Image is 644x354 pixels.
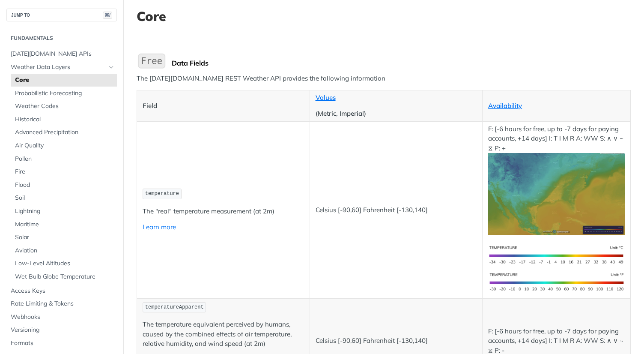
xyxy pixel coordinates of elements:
[11,257,117,270] a: Low-Level Altitudes
[15,194,115,202] span: Soil
[6,324,117,336] a: Versioning
[11,326,115,334] span: Versioning
[11,287,115,295] span: Access Keys
[488,250,625,258] span: Expand image
[15,89,115,98] span: Probabilistic Forecasting
[316,336,477,346] p: Celsius [-90,60] Fahrenheit [-130,140]
[108,64,115,71] button: Hide subpages for Weather Data Layers
[488,124,625,235] p: F: [-6 hours for free, up to -7 days for paying accounts, +14 days] I: T I M R A: WW S: ∧ ∨ ~ ⧖ P: +
[316,109,477,119] p: (Metric, Imperial)
[11,100,117,113] a: Weather Codes
[11,244,117,257] a: Aviation
[15,115,115,124] span: Historical
[143,101,304,111] p: Field
[15,220,115,229] span: Maritime
[11,339,115,348] span: Formats
[11,165,117,178] a: Fire
[15,259,115,268] span: Low-Level Altitudes
[137,9,631,24] h1: Core
[6,48,117,60] a: [DATE][DOMAIN_NAME] APIs
[143,207,304,216] p: The "real" temperature measurement (at 2m)
[6,9,117,21] button: JUMP TO⌘/
[6,285,117,297] a: Access Keys
[11,63,106,72] span: Weather Data Layers
[143,320,304,349] p: The temperature equivalent perceived by humans, caused by the combined effects of air temperature...
[6,34,117,42] h2: Fundamentals
[172,59,631,67] div: Data Fields
[143,223,176,231] a: Learn more
[11,139,117,152] a: Air Quality
[15,168,115,176] span: Fire
[488,189,625,198] span: Expand image
[316,93,336,102] a: Values
[15,233,115,242] span: Solar
[11,270,117,283] a: Wet Bulb Globe Temperature
[11,313,115,321] span: Webhooks
[15,246,115,255] span: Aviation
[15,102,115,111] span: Weather Codes
[103,12,112,19] span: ⌘/
[488,102,522,110] a: Availability
[11,126,117,139] a: Advanced Precipitation
[11,300,115,308] span: Rate Limiting & Tokens
[6,311,117,324] a: Webhooks
[11,87,117,100] a: Probabilistic Forecasting
[11,74,117,87] a: Core
[145,304,204,310] span: temperatureApparent
[6,297,117,310] a: Rate Limiting & Tokens
[15,207,115,216] span: Lightning
[316,205,477,215] p: Celsius [-90,60] Fahrenheit [-130,140]
[11,50,115,58] span: [DATE][DOMAIN_NAME] APIs
[145,191,179,197] span: temperature
[15,141,115,150] span: Air Quality
[137,74,631,84] p: The [DATE][DOMAIN_NAME] REST Weather API provides the following information
[6,61,117,74] a: Weather Data LayersHide subpages for Weather Data Layers
[11,205,117,218] a: Lightning
[15,128,115,137] span: Advanced Precipitation
[6,337,117,350] a: Formats
[15,76,115,84] span: Core
[11,153,117,165] a: Pollen
[11,113,117,126] a: Historical
[11,231,117,244] a: Solar
[15,273,115,281] span: Wet Bulb Globe Temperature
[11,179,117,192] a: Flood
[11,218,117,231] a: Maritime
[15,155,115,163] span: Pollen
[15,181,115,189] span: Flood
[11,192,117,204] a: Soil
[488,277,625,285] span: Expand image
